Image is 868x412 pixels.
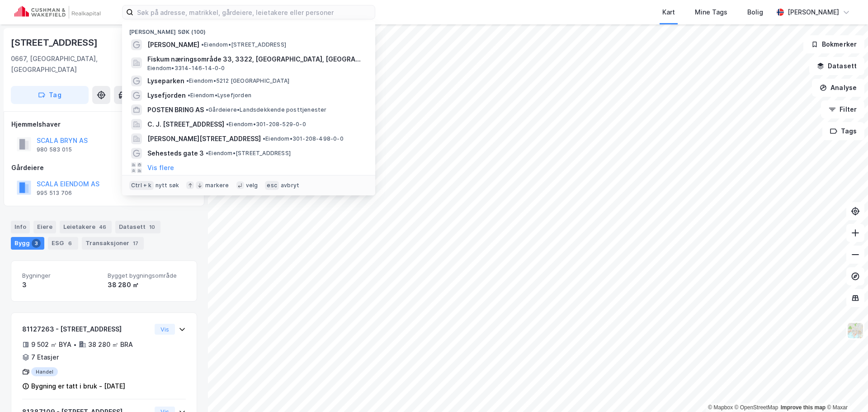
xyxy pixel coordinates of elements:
span: Sehesteds gate 3 [147,148,204,159]
div: 38 280 ㎡ BRA [88,339,133,350]
span: Bygget bygningsområde [108,272,186,279]
div: 980 583 015 [37,146,72,153]
div: markere [205,182,229,189]
button: Vis flere [147,162,174,173]
div: Kontrollprogram for chat [823,369,868,412]
div: [STREET_ADDRESS] [11,35,99,50]
input: Søk på adresse, matrikkel, gårdeiere, leietakere eller personer [133,5,375,19]
div: 3 [32,239,41,248]
div: Gårdeiere [11,162,197,173]
div: esc [265,181,279,190]
span: • [206,106,208,113]
span: Eiendom • 5212 [GEOGRAPHIC_DATA] [186,77,289,85]
span: Gårdeiere • Landsdekkende posttjenester [206,106,327,114]
span: Eiendom • Lysefjorden [188,92,251,99]
div: velg [246,182,258,189]
button: Tag [11,86,89,104]
div: Datasett [115,221,160,233]
span: Bygninger [22,272,100,279]
button: Filter [821,100,864,118]
span: [PERSON_NAME][STREET_ADDRESS] [147,133,261,144]
a: OpenStreetMap [735,404,778,411]
span: Eiendom • [STREET_ADDRESS] [201,41,286,48]
div: 3 [22,279,100,290]
button: Bokmerker [803,35,864,53]
img: cushman-wakefield-realkapital-logo.202ea83816669bd177139c58696a8fa1.svg [14,6,100,19]
div: Leietakere [60,221,112,233]
a: Mapbox [708,404,733,411]
div: 995 513 706 [37,189,72,197]
span: • [201,41,204,48]
div: 10 [147,223,157,232]
span: Eiendom • 3314-146-14-0-0 [147,65,225,72]
span: • [188,92,190,99]
div: Info [11,221,30,233]
div: 81127263 - [STREET_ADDRESS] [22,324,151,335]
span: Eiendom • 301-208-498-0-0 [263,135,344,142]
span: [PERSON_NAME] [147,39,199,50]
span: • [226,121,229,128]
button: Datasett [809,57,864,75]
div: [PERSON_NAME] [788,7,839,18]
div: Hjemmelshaver [11,119,197,130]
div: 38 280 ㎡ [108,279,186,290]
div: Transaksjoner [82,237,144,250]
div: Ctrl + k [129,181,154,190]
span: Fiskum næringsområde 33, 3322, [GEOGRAPHIC_DATA], [GEOGRAPHIC_DATA] [147,54,364,65]
span: • [186,77,189,84]
div: Kart [662,7,675,18]
img: Z [847,322,864,339]
span: • [206,150,208,156]
div: • [73,341,77,348]
div: 46 [97,223,108,232]
div: 9 502 ㎡ BYA [31,339,71,350]
div: 0667, [GEOGRAPHIC_DATA], [GEOGRAPHIC_DATA] [11,53,127,75]
span: • [263,135,265,142]
span: Lysefjorden [147,90,186,101]
span: POSTEN BRING AS [147,104,204,115]
div: 17 [131,239,140,248]
div: Mine Tags [695,7,727,18]
button: Analyse [812,79,864,97]
div: Eiere [33,221,56,233]
span: C. J. [STREET_ADDRESS] [147,119,224,130]
a: Improve this map [781,404,826,411]
div: Bygning er tatt i bruk - [DATE] [31,381,125,392]
span: Eiendom • 301-208-529-0-0 [226,121,306,128]
div: avbryt [281,182,299,189]
div: ESG [48,237,78,250]
div: Bolig [747,7,763,18]
div: 6 [66,239,75,248]
div: Bygg [11,237,44,250]
span: Eiendom • [STREET_ADDRESS] [206,150,291,157]
div: [PERSON_NAME] søk (100) [122,21,375,38]
button: Tags [822,122,864,140]
span: Lyseparken [147,76,184,86]
div: nytt søk [156,182,179,189]
iframe: Chat Widget [823,369,868,412]
div: 7 Etasjer [31,352,59,363]
button: Vis [155,324,175,335]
